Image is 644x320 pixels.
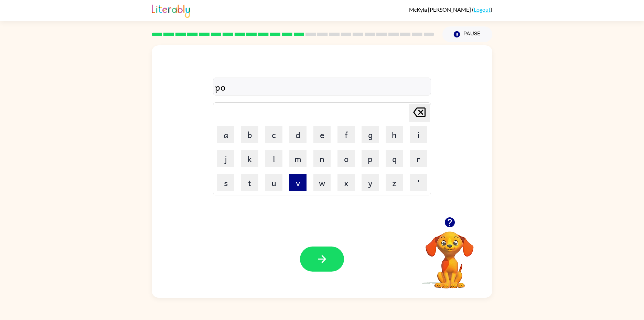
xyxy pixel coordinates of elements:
[217,174,234,191] button: s
[265,150,282,167] button: l
[386,174,403,191] button: z
[313,174,331,191] button: w
[362,126,379,143] button: g
[241,150,258,167] button: k
[409,6,472,13] span: McKyla [PERSON_NAME]
[217,126,234,143] button: a
[313,150,331,167] button: n
[337,174,355,191] button: x
[241,126,258,143] button: b
[313,126,331,143] button: e
[337,150,355,167] button: o
[474,6,491,13] a: Logout
[362,174,379,191] button: y
[289,150,307,167] button: m
[289,174,307,191] button: v
[337,126,355,143] button: f
[410,150,427,167] button: r
[217,150,234,167] button: j
[415,221,484,289] video: Your browser must support playing .mp4 files to use Literably. Please try using another browser.
[362,150,379,167] button: p
[410,174,427,191] button: '
[409,6,492,13] div: ( )
[386,150,403,167] button: q
[410,126,427,143] button: i
[152,3,190,18] img: Literably
[386,126,403,143] button: h
[442,26,492,42] button: Pause
[215,80,429,94] div: po
[265,126,282,143] button: c
[289,126,307,143] button: d
[265,174,282,191] button: u
[241,174,258,191] button: t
